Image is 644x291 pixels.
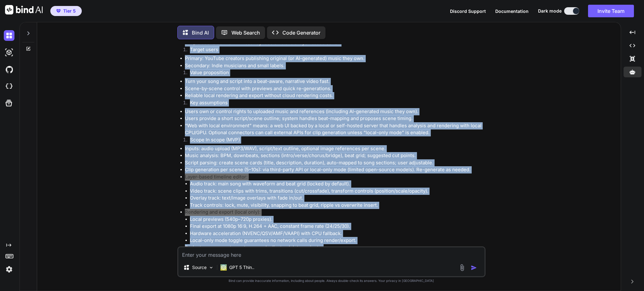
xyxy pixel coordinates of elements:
[208,265,214,270] img: Pick Models
[471,265,477,271] img: icon
[185,55,484,62] li: Primary: YouTube creators publishing original (or AI-generated) music they own.
[185,122,484,136] li: “Web with local environment” means: a web UI backed by a local or self-hosted server that handles...
[185,145,484,152] li: Inputs: audio upload (MP3/WAV), script/text outline, optional image references per scene.
[185,78,484,85] li: Turn your song and script into a beat-aware, narrative video fast.
[56,9,61,13] img: premium
[450,8,486,14] button: Discord Support
[495,8,529,14] button: Documentation
[185,173,484,209] li: Layer-based timeline editor:
[185,152,484,159] li: Music analysis: BPM, downbeats, sections (intro/verse/chorus/bridge), beat grid; suggested cut po...
[229,264,254,271] p: GPT 5 Thin..
[63,8,76,14] span: Tier 5
[538,8,562,14] span: Dark mode
[190,188,484,195] li: Video track: scene clips with trims, transitions (cut/crossfade), transform controls (position/sc...
[190,216,484,223] li: Local previews (540p–720p proxies).
[185,92,484,99] li: Reliable local rendering and export without cloud rendering costs.
[185,159,484,167] li: Script parsing: create scene cards (title, description, duration), auto-mapped to song sections; ...
[190,223,484,230] li: Final export at 1080p 16:9, H.264 + AAC, constant frame rate (24/25/30).
[50,6,82,16] button: premiumTier 5
[177,278,486,283] p: Bind can provide inaccurate information, including about people. Always double-check its answers....
[4,264,14,275] img: settings
[190,195,484,202] li: Overlay track: text/image overlays with fade in/out.
[185,115,484,122] li: Users provide a short script/scene outline; system handles beat-mapping and proposes scene timing.
[185,209,484,244] li: Rendering and export (local only):
[190,230,484,237] li: Hardware acceleration (NVENC/QSV/AMF/VAAPI) with CPU fallback.
[282,29,320,36] p: Code Generator
[185,244,484,251] li: Project management: create, save, duplicate, delete projects.
[4,30,14,41] img: darkChat
[192,264,207,271] p: Source
[588,5,634,17] button: Invite Team
[185,69,484,78] li: Value proposition
[458,264,466,271] img: attachment
[220,264,227,271] img: GPT 5 Thinking Medium
[5,5,43,14] img: Bind AI
[185,46,484,55] li: Target users
[4,81,14,92] img: cloudideIcon
[185,99,484,108] li: Key assumptions
[190,202,484,209] li: Track controls: lock, mute, visibility, snapping to beat grid, ripple vs overwrite insert.
[185,136,484,145] li: Scope In scope (MVP)
[190,237,484,244] li: Local-only mode toggle guarantees no network calls during render/export.
[185,62,484,69] li: Secondary: Indie musicians and small labels.
[185,85,484,92] li: Scene-by-scene control with previews and quick re-generations.
[4,64,14,75] img: githubDark
[450,8,486,14] span: Discord Support
[192,29,209,36] p: Bind AI
[185,166,484,173] li: Clip generation per scene (5–10s): via third-party API or local-only mode (limited open-source mo...
[185,108,484,115] li: Users own or control rights to uploaded music and references (including AI-generated music they o...
[190,180,484,188] li: Audio track: main song with waveform and beat grid (locked by default).
[4,47,14,58] img: darkAi-studio
[231,29,260,36] p: Web Search
[495,8,529,14] span: Documentation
